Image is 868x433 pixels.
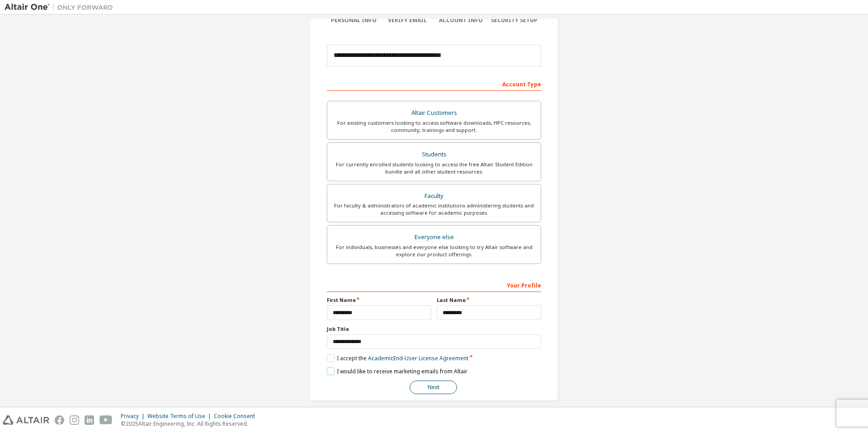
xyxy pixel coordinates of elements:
label: First Name [327,297,431,304]
div: For currently enrolled students looking to access the free Altair Student Edition bundle and all ... [333,161,535,175]
div: Verify Email [381,17,434,24]
img: facebook.svg [55,415,64,425]
button: Next [410,381,457,394]
a: Academic End-User License Agreement [368,354,468,362]
img: youtube.svg [99,415,113,425]
div: Cookie Consent [214,413,260,420]
div: Security Setup [488,17,542,24]
label: Job Title [327,325,541,333]
div: Your Profile [327,278,541,292]
div: Personal Info [327,17,381,24]
label: Last Name [437,297,541,304]
div: Privacy [121,413,147,420]
div: Account Type [327,76,541,91]
div: Faculty [333,190,535,202]
label: I accept the [327,354,468,362]
div: Account Info [434,17,488,24]
img: linkedin.svg [85,415,94,425]
div: Everyone else [333,231,535,244]
p: © 2025 Altair Engineering, Inc. All Rights Reserved. [121,420,260,428]
div: Altair Customers [333,107,535,119]
img: altair_logo.svg [3,415,49,425]
img: instagram.svg [70,415,79,425]
div: Website Terms of Use [147,413,214,420]
img: Altair One [5,3,118,12]
div: For existing customers looking to access software downloads, HPC resources, community, trainings ... [333,119,535,134]
div: For faculty & administrators of academic institutions administering students and accessing softwa... [333,202,535,216]
div: For individuals, businesses and everyone else looking to try Altair software and explore our prod... [333,244,535,258]
label: I would like to receive marketing emails from Altair [327,367,467,375]
div: Students [333,148,535,161]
